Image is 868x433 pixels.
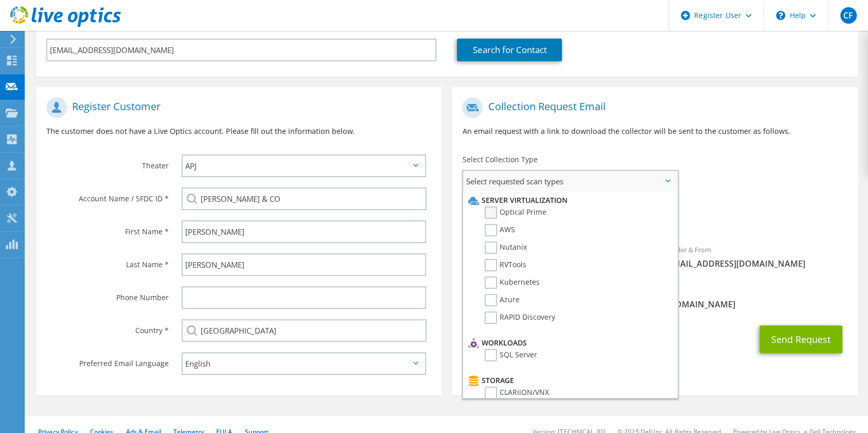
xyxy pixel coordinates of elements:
label: AWS [485,224,515,236]
label: Account Name / SFDC ID * [46,187,169,204]
span: Select requested scan types [463,171,677,192]
span: [EMAIL_ADDRESS][DOMAIN_NAME] [665,258,847,269]
a: Search for Contact [457,39,562,61]
label: RAPID Discovery [485,311,555,324]
span: CF [840,7,857,24]
label: Country * [46,319,169,336]
label: Preferred Email Language [46,352,169,369]
div: Requested Collections [452,196,857,234]
div: To [452,239,654,274]
p: An email request with a link to download the collector will be sent to the customer as follows. [462,126,847,137]
div: Sender & From [655,239,858,274]
h1: Register Customer [46,97,426,118]
label: Theater [46,154,169,171]
svg: \n [776,11,785,20]
li: Storage [466,374,672,387]
label: Phone Number [46,286,169,303]
label: Azure [485,294,520,306]
label: First Name * [46,220,169,237]
label: Kubernetes [485,276,540,289]
li: Workloads [466,337,672,349]
label: Select Collection Type [462,154,537,165]
label: RVTools [485,259,526,271]
label: CLARiiON/VNX [485,387,549,399]
div: CC & Reply To [452,280,857,315]
h1: Collection Request Email [462,97,842,118]
li: Server Virtualization [466,194,672,206]
button: Send Request [759,325,842,353]
label: Nutanix [485,241,527,254]
label: Optical Prime [485,206,546,219]
p: The customer does not have a Live Optics account. Please fill out the information below. [46,126,431,137]
label: SQL Server [485,349,537,361]
label: Last Name * [46,253,169,270]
